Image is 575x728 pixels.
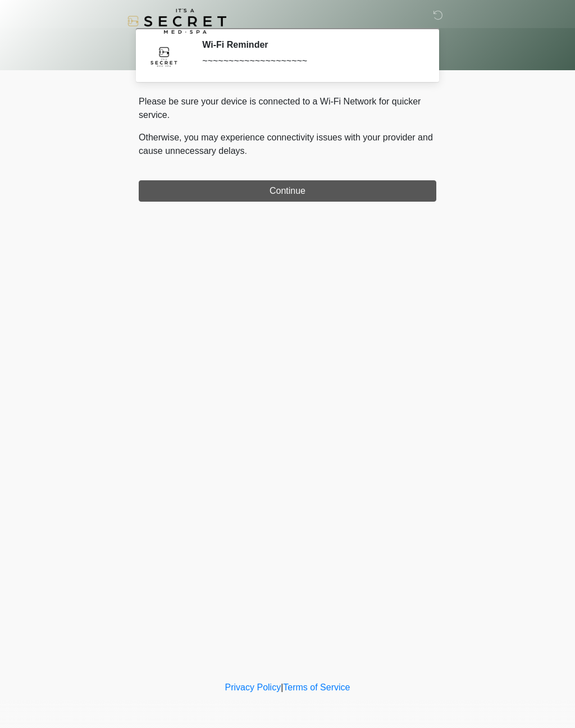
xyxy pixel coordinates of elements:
[202,54,419,68] div: ~~~~~~~~~~~~~~~~~~~~
[245,146,247,156] span: .
[202,39,419,50] h2: Wi-Fi Reminder
[139,131,436,158] p: Otherwise, you may experience connectivity issues with your provider and cause unnecessary delays
[127,8,226,34] img: It's A Secret Med Spa Logo
[225,683,281,692] a: Privacy Policy
[139,180,436,202] button: Continue
[139,95,436,122] p: Please be sure your device is connected to a Wi-Fi Network for quicker service.
[281,683,283,692] a: |
[147,39,181,73] img: Agent Avatar
[283,683,350,692] a: Terms of Service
